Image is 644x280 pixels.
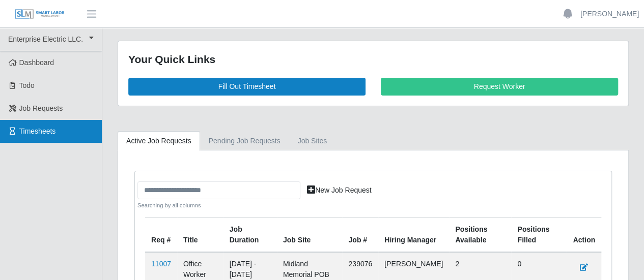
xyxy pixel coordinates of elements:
small: Searching by all columns [137,201,300,210]
th: Job Duration [223,218,277,253]
th: Action [567,218,601,253]
a: Request Worker [381,78,618,96]
span: Todo [19,81,35,89]
a: New Job Request [300,181,378,199]
th: Hiring Manager [378,218,449,253]
th: Req # [145,218,177,253]
th: Job # [342,218,378,253]
a: Active Job Requests [118,131,200,151]
th: job site [277,218,343,253]
span: Job Requests [19,104,63,112]
th: Positions Available [449,218,511,253]
a: job sites [289,131,336,151]
div: Your Quick Links [128,51,618,68]
span: Timesheets [19,127,56,135]
a: Pending Job Requests [200,131,289,151]
th: Title [177,218,223,253]
img: SLM Logo [14,9,65,20]
th: Positions Filled [511,218,567,253]
a: 11007 [151,260,171,268]
span: Dashboard [19,58,54,67]
a: Fill Out Timesheet [128,78,366,96]
a: [PERSON_NAME] [580,9,639,19]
